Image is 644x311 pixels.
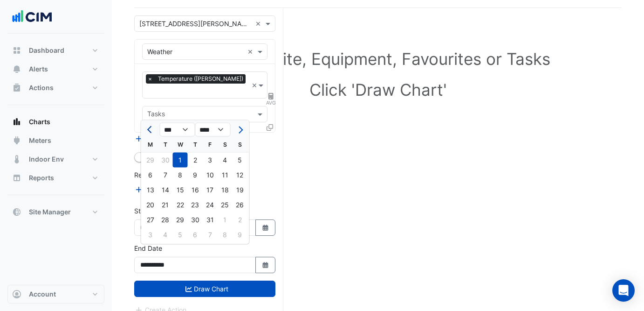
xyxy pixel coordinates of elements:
[612,279,635,302] div: Open Intercom Messenger
[173,212,188,227] div: Wednesday, October 29, 2025
[143,183,158,198] div: Monday, October 13, 2025
[143,153,158,168] div: Monday, September 29, 2025
[188,183,203,198] div: Thursday, October 16, 2025
[158,168,173,183] div: Tuesday, October 7, 2025
[218,183,233,198] div: Saturday, October 18, 2025
[173,168,188,183] div: Wednesday, October 8, 2025
[267,92,275,100] span: Choose Function
[188,137,203,152] div: T
[218,212,233,227] div: Saturday, November 1, 2025
[155,49,601,69] h1: Select a Site, Equipment, Favourites or Tasks
[203,153,218,168] div: Friday, October 3, 2025
[218,137,233,152] div: S
[218,168,233,183] div: Saturday, October 11, 2025
[203,168,218,183] div: Friday, October 10, 2025
[188,198,203,212] div: Thursday, October 23, 2025
[203,153,218,168] div: 3
[188,212,203,227] div: 30
[233,212,247,227] div: 2
[158,183,173,198] div: 14
[173,227,188,242] div: Wednesday, November 5, 2025
[188,183,203,198] div: 16
[143,227,158,242] div: 3
[173,198,188,212] div: Wednesday, October 22, 2025
[7,78,104,97] button: Actions
[188,168,203,183] div: Thursday, October 9, 2025
[188,168,203,183] div: 9
[173,183,188,198] div: Wednesday, October 15, 2025
[156,74,246,84] span: Temperature (Celcius)
[29,83,54,92] span: Actions
[188,198,203,212] div: 23
[203,212,218,227] div: 31
[233,227,247,242] div: 9
[12,117,21,127] app-icon: Charts
[266,99,275,106] span: AVG
[203,227,218,242] div: Friday, November 7, 2025
[29,117,50,127] span: Charts
[145,122,156,137] button: Previous month
[7,131,104,150] button: Meters
[173,183,188,198] div: 15
[29,64,48,74] span: Alerts
[7,169,104,187] button: Reports
[158,183,173,198] div: Tuesday, October 14, 2025
[247,47,255,57] span: Clear
[29,207,71,217] span: Site Manager
[146,74,154,84] span: ×
[158,227,173,242] div: 4
[7,203,104,221] button: Site Manager
[143,212,158,227] div: Monday, October 27, 2025
[203,183,218,198] div: Friday, October 17, 2025
[29,173,54,183] span: Reports
[158,168,173,183] div: 7
[158,198,173,212] div: 21
[218,198,233,212] div: 25
[158,212,173,227] div: Tuesday, October 28, 2025
[158,153,173,168] div: Tuesday, September 30, 2025
[12,64,21,74] app-icon: Alerts
[143,153,158,168] div: 29
[195,123,231,137] select: Select year
[173,198,188,212] div: 22
[203,168,218,183] div: 10
[218,153,233,168] div: 4
[255,19,263,28] span: Clear
[233,153,247,168] div: Sunday, October 5, 2025
[233,183,247,198] div: Sunday, October 19, 2025
[218,227,233,242] div: 8
[134,184,204,195] button: Add Reference Line
[233,183,247,198] div: 19
[233,212,247,227] div: Sunday, November 2, 2025
[143,212,158,227] div: 27
[12,173,21,183] app-icon: Reports
[218,183,233,198] div: 18
[158,153,173,168] div: 30
[203,227,218,242] div: 7
[29,46,64,55] span: Dashboard
[173,212,188,227] div: 29
[143,227,158,242] div: Monday, November 3, 2025
[173,153,188,168] div: Wednesday, October 1, 2025
[29,290,56,299] span: Account
[233,227,247,242] div: Sunday, November 9, 2025
[173,153,188,168] div: 1
[7,113,104,131] button: Charts
[252,80,258,90] span: Clear
[29,155,64,164] span: Indoor Env
[234,122,245,137] button: Next month
[155,80,601,99] h1: Click 'Draw Chart'
[158,198,173,212] div: Tuesday, October 21, 2025
[203,212,218,227] div: Friday, October 31, 2025
[158,227,173,242] div: Tuesday, November 4, 2025
[158,212,173,227] div: 28
[218,212,233,227] div: 1
[7,41,104,60] button: Dashboard
[11,7,53,26] img: Company Logo
[188,227,203,242] div: Thursday, November 6, 2025
[267,123,273,131] span: Clone Favourites and Tasks from this Equipment to other Equipment
[233,153,247,168] div: 5
[29,136,51,145] span: Meters
[261,224,270,232] fa-icon: Select Date
[233,198,247,212] div: Sunday, October 26, 2025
